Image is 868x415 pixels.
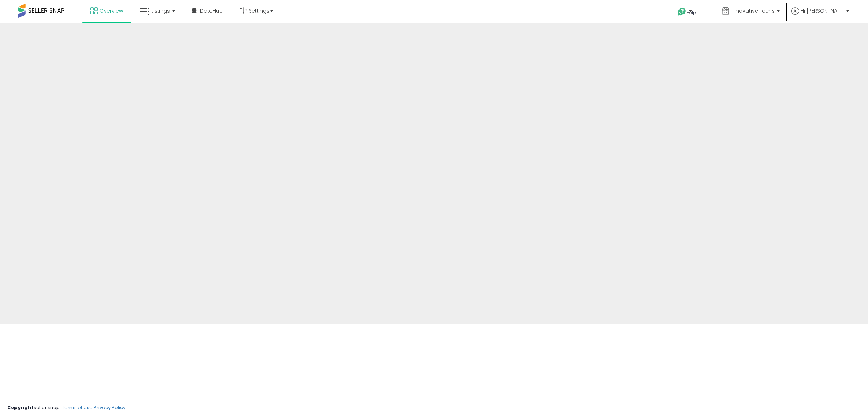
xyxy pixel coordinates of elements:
a: Help [672,2,710,23]
span: DataHub [200,7,223,14]
span: Innovative Techs [731,7,775,14]
span: Listings [151,7,170,14]
i: Get Help [677,7,686,16]
span: Hi [PERSON_NAME] [801,7,844,14]
span: Help [686,9,696,16]
span: Overview [99,7,123,14]
a: Hi [PERSON_NAME] [791,7,849,23]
